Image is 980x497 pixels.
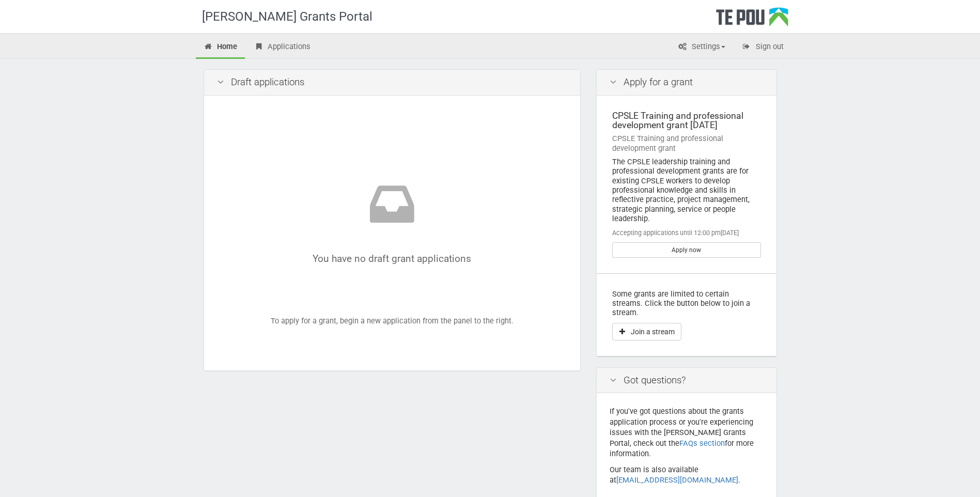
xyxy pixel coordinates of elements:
[612,242,761,258] a: Apply now
[612,157,761,223] div: The CPSLE leadership training and professional development grants are for existing CPSLE workers ...
[246,36,318,59] a: Applications
[612,228,761,238] div: Accepting applications until 12:00 pm[DATE]
[716,7,788,33] div: Te Pou Logo
[610,464,764,486] p: Our team is also available at .
[597,70,776,96] div: Apply for a grant
[196,36,245,59] a: Home
[612,323,681,340] button: Join a stream
[616,475,738,485] a: [EMAIL_ADDRESS][DOMAIN_NAME]
[217,108,567,358] div: To apply for a grant, begin a new application from the panel to the right.
[610,406,764,459] p: If you've got questions about the grants application process or you're experiencing issues with t...
[734,36,791,59] a: Sign out
[597,368,776,394] div: Got questions?
[612,289,761,318] p: Some grants are limited to certain streams. Click the button below to join a stream.
[679,439,725,448] a: FAQs section
[204,70,580,96] div: Draft applications
[248,178,536,264] div: You have no draft grant applications
[612,111,761,130] div: CPSLE Training and professional development grant [DATE]
[612,134,761,153] div: CPSLE Training and professional development grant
[670,36,733,59] a: Settings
